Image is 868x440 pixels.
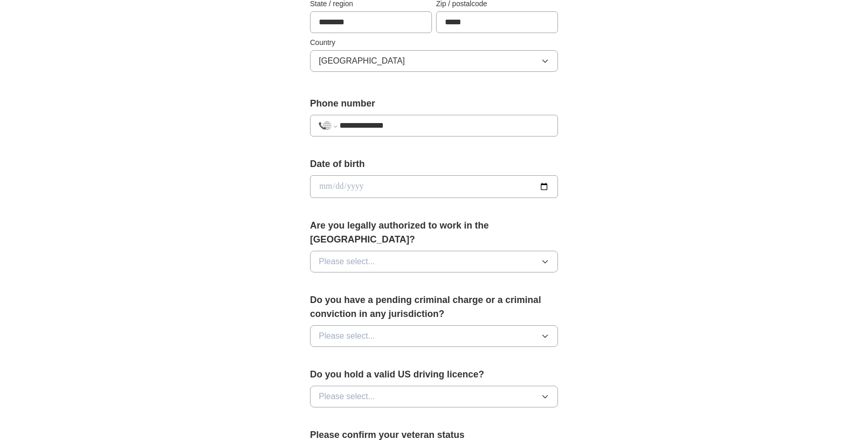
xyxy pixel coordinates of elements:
label: Date of birth [310,157,558,171]
button: Please select... [310,251,558,272]
label: Country [310,37,558,48]
label: Do you have a pending criminal charge or a criminal conviction in any jurisdiction? [310,293,558,321]
button: Please select... [310,325,558,347]
label: Phone number [310,97,558,111]
label: Do you hold a valid US driving licence? [310,368,558,382]
span: Please select... [319,255,375,268]
button: Please select... [310,386,558,407]
button: [GEOGRAPHIC_DATA] [310,50,558,72]
span: Please select... [319,330,375,342]
span: Please select... [319,390,375,403]
label: Are you legally authorized to work in the [GEOGRAPHIC_DATA]? [310,219,558,247]
span: [GEOGRAPHIC_DATA] [319,55,405,67]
